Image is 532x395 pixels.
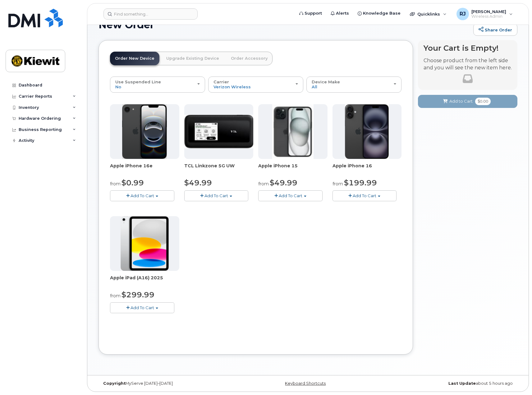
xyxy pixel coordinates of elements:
a: Knowledge Base [353,7,405,20]
div: Apple iPhone 15 [258,163,328,175]
small: from [258,181,269,187]
button: Add To Cart [184,190,249,201]
img: iphone_16_plus.png [345,104,389,159]
span: Add to Cart [449,98,473,104]
span: Support [305,10,322,16]
span: Device Make [312,79,340,84]
span: All [312,84,317,89]
span: Verizon Wireless [213,84,251,89]
h1: New Order [99,19,470,30]
a: Share Order [473,23,517,36]
button: Use Suspended Line No [110,77,205,93]
a: Alerts [326,7,353,20]
span: $299.99 [122,290,154,299]
div: MyServe [DATE]–[DATE] [99,381,238,386]
button: Add To Cart [258,190,323,201]
strong: Last Update [448,381,476,386]
img: iphone16e.png [122,104,167,159]
span: [PERSON_NAME] [471,9,506,14]
div: Quicklinks [406,8,451,20]
div: TCL Linkzone 5G UW [184,163,254,175]
input: Find something... [103,8,198,20]
a: Upgrade Existing Device [161,52,224,65]
h4: Your Cart is Empty! [424,44,512,52]
strong: Copyright [103,381,126,386]
span: RJ [460,10,466,18]
img: iphone15.jpg [272,104,314,159]
a: Order New Device [110,52,159,65]
span: $0.99 [122,178,144,187]
span: Add To Cart [131,305,154,310]
p: Choose product from the left side and you will see the new item here. [424,57,512,72]
small: from [110,293,121,299]
div: about 5 hours ago [378,381,517,386]
span: Knowledge Base [363,10,401,16]
span: No [115,84,121,89]
div: Apple iPad (A16) 2025 [110,275,179,287]
img: ipad_11.png [121,216,169,271]
a: Support [295,7,326,20]
div: Apple iPhone 16e [110,163,179,175]
button: Add To Cart [110,190,174,201]
span: $49.99 [184,178,212,187]
button: Device Make All [306,77,401,93]
span: Add To Cart [279,193,302,198]
span: Use Suspended Line [115,79,161,84]
small: from [110,181,121,187]
span: $199.99 [344,178,377,187]
button: Add To Cart [110,302,174,313]
span: Alerts [336,10,349,16]
span: $49.99 [270,178,297,187]
div: Apple iPhone 16 [332,163,402,175]
span: Carrier [213,79,229,84]
span: $0.00 [475,98,491,105]
span: Add To Cart [204,193,228,198]
small: from [332,181,343,187]
img: linkzone5g.png [184,115,254,148]
span: Quicklinks [417,12,440,16]
button: Add to Cart $0.00 [418,95,517,108]
span: Wireless Admin [471,14,506,19]
a: Keyboard Shortcuts [285,381,326,386]
iframe: Messenger Launcher [505,368,527,390]
a: Order Accessory [226,52,273,65]
button: Add To Cart [332,190,397,201]
span: Add To Cart [353,193,376,198]
button: Carrier Verizon Wireless [208,77,303,93]
div: RussellB Jones [452,8,517,20]
span: Add To Cart [131,193,154,198]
